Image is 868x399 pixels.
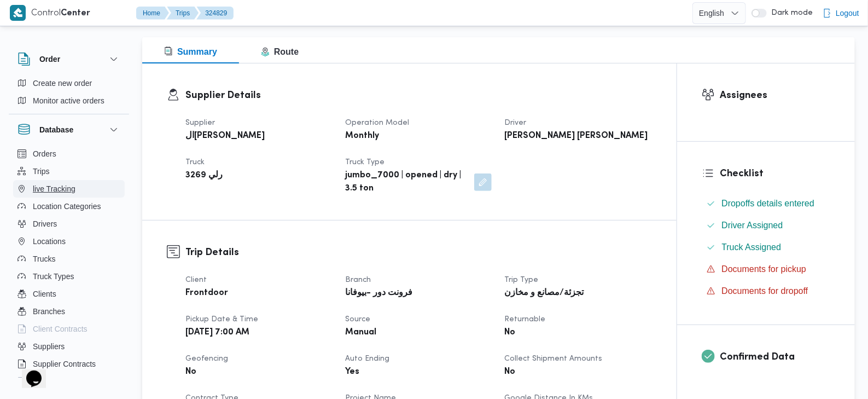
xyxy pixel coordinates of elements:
[185,355,228,362] span: Geofencing
[702,195,831,212] button: Dropoffs details entered
[345,287,412,300] b: فرونت دور -بيوفانا
[185,119,215,126] span: Supplier
[18,53,120,66] button: Order
[33,322,88,336] span: Client Contracts
[13,233,125,250] button: Locations
[185,287,228,300] b: Frontdoor
[33,182,75,195] span: live Tracking
[33,94,104,107] span: Monitor active orders
[720,166,831,181] h3: Checklist
[185,276,207,284] span: Client
[33,375,60,388] span: Devices
[39,123,73,136] h3: Database
[836,7,859,20] span: Logout
[345,355,389,362] span: Auto Ending
[33,147,56,160] span: Orders
[9,145,129,382] div: Database
[33,357,96,371] span: Supplier Contracts
[722,199,815,208] span: Dropoffs details entered
[505,287,584,300] b: تجزئة/مصانع و مخازن
[261,47,299,56] span: Route
[505,316,546,323] span: Returnable
[345,169,467,195] b: jumbo_7000 | opened | dry | 3.5 ton
[505,326,516,339] b: No
[13,355,125,373] button: Supplier Contracts
[18,123,120,136] button: Database
[13,198,125,215] button: Location Categories
[722,286,808,296] span: Documents for dropoff
[505,276,539,284] span: Trip Type
[722,285,808,298] span: Documents for dropoff
[702,282,831,300] button: Documents for dropoff
[185,326,249,339] b: [DATE] 7:00 AM
[345,130,379,143] b: Monthly
[196,7,234,20] button: 324829
[13,373,125,390] button: Devices
[185,159,205,166] span: Truck
[702,239,831,256] button: Truck Assigned
[9,74,129,114] div: Order
[185,130,265,143] b: ال[PERSON_NAME]
[13,285,125,303] button: Clients
[10,5,26,21] img: X8yXhbKr1z7QwAAAABJRU5ErkJggg==
[505,355,603,362] span: Collect Shipment Amounts
[722,221,783,230] span: Driver Assigned
[33,235,66,248] span: Locations
[185,245,652,260] h3: Trip Details
[13,180,125,198] button: live Tracking
[13,145,125,163] button: Orders
[61,9,90,18] b: Center
[767,9,813,18] span: Dark mode
[13,250,125,268] button: Trucks
[13,268,125,285] button: Truck Types
[722,219,783,232] span: Driver Assigned
[136,7,169,20] button: Home
[13,338,125,355] button: Suppliers
[13,320,125,338] button: Client Contracts
[702,261,831,278] button: Documents for pickup
[345,159,385,166] span: Truck Type
[33,340,65,353] span: Suppliers
[185,366,196,379] b: No
[345,316,370,323] span: Source
[818,2,864,24] button: Logout
[11,355,46,388] iframe: chat widget
[13,215,125,233] button: Drivers
[33,252,55,265] span: Trucks
[185,88,652,103] h3: Supplier Details
[39,53,60,66] h3: Order
[345,326,376,339] b: Manual
[505,366,516,379] b: No
[505,130,648,143] b: [PERSON_NAME] [PERSON_NAME]
[345,366,359,379] b: Yes
[33,305,65,318] span: Branches
[13,303,125,320] button: Branches
[185,316,258,323] span: Pickup date & time
[33,217,57,230] span: Drivers
[722,242,782,252] span: Truck Assigned
[505,119,527,126] span: Driver
[722,241,782,254] span: Truck Assigned
[33,77,92,90] span: Create new order
[13,92,125,109] button: Monitor active orders
[720,88,831,103] h3: Assignees
[13,74,125,92] button: Create new order
[702,217,831,234] button: Driver Assigned
[33,165,50,178] span: Trips
[345,119,409,126] span: Operation Model
[720,350,831,365] h3: Confirmed Data
[722,197,815,210] span: Dropoffs details entered
[33,200,101,213] span: Location Categories
[345,276,371,284] span: Branch
[167,7,199,20] button: Trips
[13,163,125,180] button: Trips
[722,264,807,274] span: Documents for pickup
[164,47,217,56] span: Summary
[33,270,74,283] span: Truck Types
[722,263,807,276] span: Documents for pickup
[33,287,56,300] span: Clients
[185,169,223,182] b: رلي 3269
